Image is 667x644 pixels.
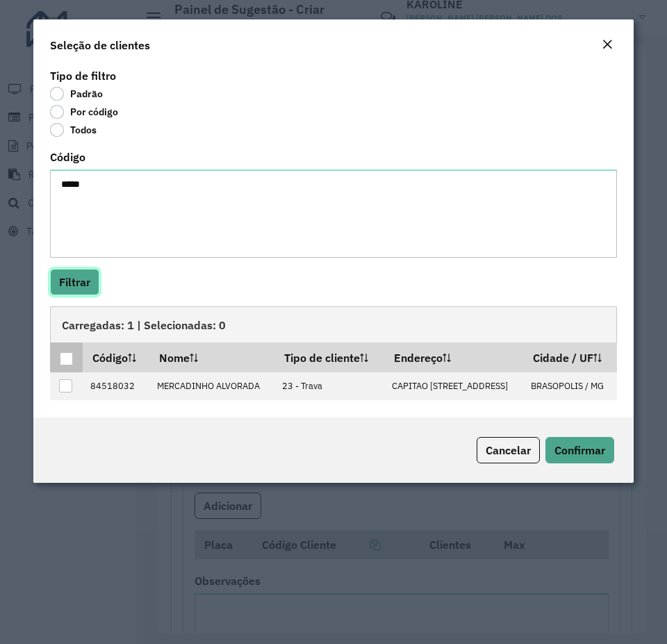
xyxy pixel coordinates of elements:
label: Todos [50,123,97,137]
button: Close [598,36,617,54]
th: Tipo de cliente [274,342,384,372]
td: 84518032 [83,372,149,401]
button: Cancelar [477,437,540,463]
th: Endereço [384,342,523,372]
label: Código [50,149,85,165]
label: Padrão [50,87,103,101]
button: Filtrar [50,269,99,295]
th: Cidade / UF [523,342,616,372]
td: MERCADINHO ALVORADA [150,372,275,401]
th: Nome [150,342,275,372]
button: Confirmar [545,437,614,463]
span: Cancelar [486,443,531,457]
span: Confirmar [554,443,605,457]
div: Carregadas: 1 | Selecionadas: 0 [50,306,617,342]
td: CAPITAO [STREET_ADDRESS] [384,372,523,401]
em: Fechar [602,39,613,50]
label: Por código [50,105,118,119]
td: BRASOPOLIS / MG [523,372,616,401]
td: 23 - Trava [274,372,384,401]
th: Código [83,342,149,372]
label: Tipo de filtro [50,67,116,84]
h4: Seleção de clientes [50,37,150,53]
